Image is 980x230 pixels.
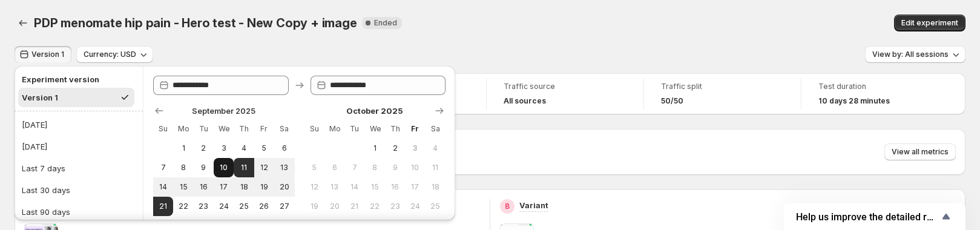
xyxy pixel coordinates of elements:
div: Last 7 days [22,162,65,174]
button: Thursday October 9 2025 [385,158,405,177]
span: 5 [309,163,320,172]
span: Version 1 [31,50,64,59]
span: 18 [430,182,441,192]
span: 13 [279,163,289,172]
a: Test duration10 days 28 minutes [818,80,942,107]
span: 3 [219,143,229,153]
span: 8 [178,163,188,172]
span: 10 [219,163,229,172]
span: 25 [238,202,249,211]
span: View by: All sessions [872,50,949,59]
button: Monday September 22 2025 [173,197,193,216]
span: We [219,124,229,134]
button: Saturday October 4 2025 [426,139,446,158]
span: 24 [219,202,229,211]
th: Sunday [304,119,324,139]
button: Start of range Thursday September 11 2025 [234,158,254,177]
span: Th [238,124,249,134]
span: Help us improve the detailed report for A/B campaigns [796,211,939,223]
span: 14 [158,182,168,192]
span: 17 [410,182,420,192]
button: End of range Sunday September 21 2025 [153,197,173,216]
th: Monday [324,119,344,139]
button: View all metrics [884,143,956,160]
span: 23 [390,202,400,211]
span: Fr [410,124,420,134]
button: Sunday October 12 2025 [304,177,324,197]
span: 1 [370,143,380,153]
span: 15 [178,182,188,192]
span: 24 [410,202,420,211]
button: Thursday September 18 2025 [234,177,254,197]
button: Friday October 17 2025 [405,177,425,197]
button: Thursday October 16 2025 [385,177,405,197]
button: Show survey - Help us improve the detailed report for A/B campaigns [796,209,953,224]
button: Monday September 8 2025 [173,158,193,177]
button: Tuesday October 14 2025 [344,177,364,197]
span: 5 [259,143,269,153]
span: 13 [329,182,340,192]
button: Monday October 20 2025 [324,197,344,216]
th: Friday [405,119,425,139]
button: Friday September 12 2025 [254,158,274,177]
button: Wednesday October 1 2025 [365,139,385,158]
button: Friday October 24 2025 [405,197,425,216]
button: Wednesday October 22 2025 [365,197,385,216]
button: Saturday October 11 2025 [426,158,446,177]
div: [DATE] [22,119,47,131]
span: 12 [259,163,269,172]
button: View by: All sessions [865,46,965,63]
span: Edit experiment [901,18,958,28]
span: 18 [238,182,249,192]
span: 16 [199,182,209,192]
span: 2 [199,143,209,153]
button: Tuesday September 16 2025 [194,177,214,197]
span: Fr [259,124,269,134]
button: Wednesday October 15 2025 [365,177,385,197]
th: Thursday [234,119,254,139]
span: We [370,124,380,134]
button: Saturday October 25 2025 [426,197,446,216]
span: 50/50 [661,96,683,106]
div: [DATE] [22,140,47,153]
button: Saturday September 27 2025 [274,197,294,216]
button: Friday October 10 2025 [405,158,425,177]
button: Monday September 15 2025 [173,177,193,197]
button: Friday September 26 2025 [254,197,274,216]
div: Last 30 days [22,184,70,196]
span: 2 [390,143,400,153]
button: Tuesday October 21 2025 [344,197,364,216]
button: Monday September 1 2025 [173,139,193,158]
button: Sunday October 19 2025 [304,197,324,216]
span: 7 [158,163,168,172]
a: Traffic split50/50 [661,80,784,107]
button: Thursday October 2 2025 [385,139,405,158]
button: [DATE] [18,115,139,134]
button: Tuesday October 7 2025 [344,158,364,177]
th: Thursday [385,119,405,139]
button: Last 30 days [18,180,139,200]
button: Tuesday September 23 2025 [194,197,214,216]
button: Wednesday September 24 2025 [214,197,234,216]
span: Test duration [818,82,942,91]
span: Su [158,124,168,134]
button: Today Friday October 3 2025 [405,139,425,158]
button: Last 7 days [18,159,139,178]
th: Saturday [274,119,294,139]
button: Thursday September 25 2025 [234,197,254,216]
span: 23 [199,202,209,211]
th: Wednesday [365,119,385,139]
button: Wednesday September 3 2025 [214,139,234,158]
span: 12 [309,182,320,192]
span: 6 [279,143,289,153]
button: Friday September 5 2025 [254,139,274,158]
span: 16 [390,182,400,192]
span: Traffic split [661,82,784,91]
span: 3 [410,143,420,153]
button: [DATE] [18,137,139,156]
button: Saturday September 20 2025 [274,177,294,197]
span: 15 [370,182,380,192]
span: View all metrics [892,147,949,157]
span: 9 [199,163,209,172]
th: Friday [254,119,274,139]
